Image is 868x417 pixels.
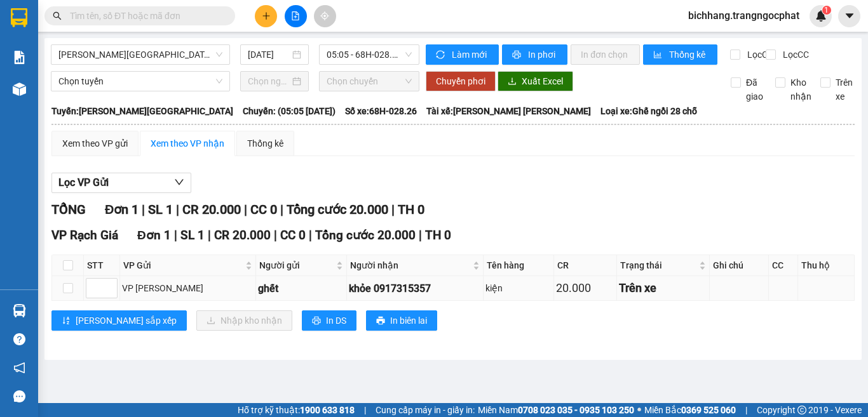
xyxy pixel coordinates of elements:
span: 05:05 - 68H-028.26 [327,45,412,64]
span: 1 [824,6,829,15]
div: Xem theo VP gửi [62,136,128,150]
th: CC [769,255,798,276]
span: ⚪️ [637,407,641,413]
span: Số xe: 68H-028.26 [345,104,417,118]
th: STT [84,255,120,276]
span: Đơn 1 [137,228,171,242]
span: copyright [797,406,806,414]
th: Tên hàng [484,255,554,276]
span: Trạng thái [620,258,696,272]
button: downloadNhập kho nhận [196,310,292,331]
span: Loại xe: Ghế ngồi 28 chỗ [600,104,697,118]
span: | [309,228,312,242]
span: aim [320,11,329,20]
div: khỏe 0917315357 [349,281,482,296]
strong: 0708 023 035 - 0935 103 250 [518,405,634,415]
span: Lọc CC [778,48,811,62]
span: Chọn chuyến [327,72,412,91]
b: Tuyến: [PERSON_NAME][GEOGRAPHIC_DATA] [51,106,233,116]
span: VP Gửi [123,258,243,272]
span: TH 0 [398,202,424,217]
button: Lọc VP Gửi [51,173,191,193]
th: CR [554,255,616,276]
div: VP [PERSON_NAME] [122,281,254,295]
span: | [274,228,277,242]
th: Thu hộ [798,255,855,276]
span: | [174,228,177,242]
span: down [174,177,184,187]
span: CR 20.000 [214,228,271,242]
span: | [745,403,747,417]
div: Trên xe [619,279,707,297]
button: syncLàm mới [426,44,499,65]
span: Người nhận [350,258,471,272]
button: In đơn chọn [571,44,640,65]
div: ghết [258,281,344,296]
span: bichhang.trangngocphat [678,8,810,23]
th: Ghi chú [710,255,770,276]
span: | [364,403,366,417]
button: bar-chartThống kê [643,44,717,65]
span: | [391,202,395,217]
span: Miền Bắc [644,403,736,417]
div: Xem theo VP nhận [151,136,224,150]
span: bar-chart [653,50,664,60]
span: | [176,202,179,217]
span: Trên xe [831,76,858,103]
span: Hà Tiên - Rạch Giá [58,45,222,64]
span: TỔNG [51,202,86,217]
button: caret-down [838,5,860,27]
input: 13/10/2025 [248,48,290,62]
button: printerIn biên lai [366,310,437,331]
span: Hỗ trợ kỹ thuật: [238,403,355,417]
span: printer [312,316,321,326]
input: Chọn ngày [248,74,290,88]
span: printer [512,50,523,60]
span: message [13,390,25,402]
img: icon-new-feature [815,10,827,22]
span: download [508,77,517,87]
span: Chuyến: (05:05 [DATE]) [243,104,336,118]
img: logo-vxr [11,8,27,27]
span: In biên lai [390,314,427,328]
span: Kho nhận [785,76,817,103]
span: | [142,202,145,217]
button: Chuyển phơi [426,71,496,91]
button: downloadXuất Excel [498,71,573,91]
span: TH 0 [425,228,451,242]
span: Đã giao [741,76,768,103]
span: plus [262,11,271,20]
button: aim [314,5,336,27]
span: | [244,202,247,217]
span: | [208,228,211,242]
strong: 0369 525 060 [681,405,736,415]
span: In phơi [528,48,557,62]
span: Chọn tuyến [58,72,222,91]
div: Thống kê [247,136,283,150]
input: Tìm tên, số ĐT hoặc mã đơn [70,9,220,23]
span: search [53,11,62,20]
span: notification [13,362,25,374]
td: VP Hà Tiên [120,276,256,301]
button: file-add [285,5,307,27]
span: Tổng cước 20.000 [315,228,416,242]
img: warehouse-icon [13,83,26,96]
span: [PERSON_NAME] sắp xếp [76,314,177,328]
button: printerIn phơi [502,44,567,65]
span: | [419,228,422,242]
div: kiện [485,281,552,295]
sup: 1 [822,6,831,15]
span: VP Rạch Giá [51,228,118,242]
button: sort-ascending[PERSON_NAME] sắp xếp [51,310,187,331]
span: file-add [291,11,300,20]
span: SL 1 [148,202,173,217]
span: | [280,202,283,217]
span: printer [376,316,385,326]
img: solution-icon [13,51,26,64]
span: CR 20.000 [182,202,241,217]
button: plus [255,5,277,27]
span: Lọc VP Gửi [58,175,109,190]
span: SL 1 [180,228,205,242]
strong: 1900 633 818 [300,405,355,415]
img: warehouse-icon [13,304,26,317]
